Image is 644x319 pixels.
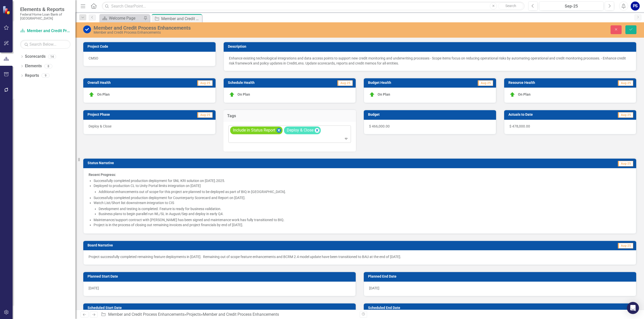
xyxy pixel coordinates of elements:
[88,275,353,278] h3: Planned Start Date
[618,112,633,118] span: Aug-25
[618,243,633,248] span: Aug-25
[99,189,631,194] li: Additional enhancements out of scope for this project are planned to be deployed as part of BIQ i...
[88,161,429,165] h3: Status Narrative
[368,81,442,85] h3: Budget Health
[229,92,235,98] img: On Plan
[161,16,201,22] div: Member and Credit Process Enhancements
[541,3,602,9] div: Sep-25
[109,15,142,21] div: Welcome Page
[197,112,213,118] span: Aug-25
[478,80,493,86] span: Aug-25
[508,113,584,116] h3: Actuals to Date
[94,195,631,200] li: Successfully completed production deployment for Counterparty Scorecard and Report on [DATE].
[20,6,70,12] span: Elements & Reports
[369,286,379,290] span: [DATE]
[509,92,515,98] img: On Plan
[228,45,634,48] h3: Description
[20,12,70,21] small: Federal Home Loan Bank of [GEOGRAPHIC_DATA]
[233,128,275,133] span: Include in Status Report
[89,173,116,177] strong: Recent Progress:
[99,206,631,211] li: Development and testing is completed. Feature is ready for business validation.
[287,128,313,133] span: Deploy & Close
[88,113,161,116] h3: Project Phase
[539,2,603,11] button: Sep-25
[229,56,631,66] p: Enhance existing technological integrations and data access points to support new credit monitori...
[88,45,213,48] h3: Project Code
[315,128,319,133] div: Remove [object Object]
[498,3,523,10] button: Search
[88,306,353,310] h3: Scheduled Start Date
[101,15,142,21] a: Welcome Page
[42,74,50,78] div: 9
[227,114,352,118] h3: Tags
[94,200,631,216] li: Watch List/Short list downstream integration to CIS
[25,63,42,69] a: Elements
[276,128,281,133] div: Remove [object Object]
[89,124,111,128] span: Deploy & Close
[94,25,397,31] div: Member and Credit Process Enhancements
[25,54,46,59] a: Scorecards
[618,80,633,86] span: Aug-25
[99,211,631,216] li: Business plans to begin parallel run WL/SL in August/Sep and deploy in early Q4.
[48,54,56,59] div: 14
[101,312,356,317] div: » »
[83,25,91,33] img: Completed
[94,183,631,194] li: Deployed to production CL to Unity Portal limits integration on [DATE]
[89,254,631,259] p: Project successfully completed remaining feature deployments in [DATE]. Remaining out of scope fe...
[94,31,397,34] div: Member and Credit Process Enhancements
[337,80,353,86] span: Aug-25
[505,4,516,8] span: Search
[89,92,95,98] img: On Plan
[25,73,39,79] a: Reports
[108,312,184,317] a: Member and Credit Process Enhancements
[368,306,634,310] h3: Scheduled End Date
[197,80,213,86] span: Aug-25
[378,92,390,96] span: On Plan
[368,275,634,278] h3: Planned End Date
[618,161,633,166] span: Aug-25
[508,81,587,85] h3: Resource Health
[89,56,98,60] span: CMSO
[102,2,525,11] input: Search ClearPoint...
[627,302,639,314] div: Open Intercom Messenger
[94,217,631,222] li: Maintenance/support contract with [PERSON_NAME] has been signed and maintenance work has fully tr...
[94,178,631,183] li: Successfully completed production deployment for SNL KRI solution on [DATE].2025.
[631,2,640,11] button: PS
[20,28,70,34] a: Member and Credit Process Enhancements
[94,222,631,227] li: Project is in the process of closing out remaining invoices and project financials by end of [DATE].
[509,124,530,128] span: $ 478,000.00
[97,92,110,96] span: On Plan
[2,6,12,15] img: ClearPoint Strategy
[237,92,250,96] span: On Plan
[369,92,375,98] img: On Plan
[20,40,70,49] input: Search Below...
[89,286,99,290] span: [DATE]
[228,81,307,85] h3: Schedule Health
[44,64,52,68] div: 8
[369,124,390,128] span: $ 466,000.00
[186,312,201,317] a: Projects
[88,81,162,85] h3: Overall Health
[518,92,531,96] span: On Plan
[203,312,279,317] div: Member and Credit Process Enhancements
[88,243,424,247] h3: Board Narrative
[368,113,494,116] h3: Budget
